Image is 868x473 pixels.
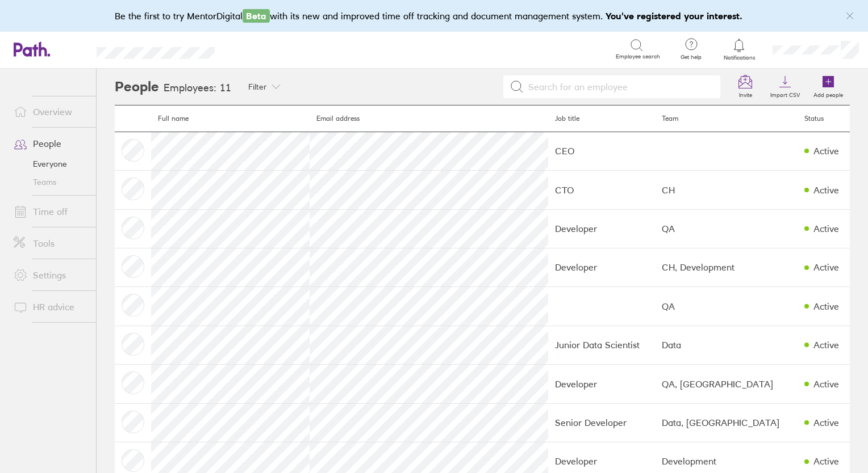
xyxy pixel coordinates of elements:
[5,295,96,318] a: HR advice
[655,171,798,209] td: CH
[813,340,839,350] div: Active
[655,403,798,442] td: Data, [GEOGRAPHIC_DATA]
[798,105,850,132] th: Status
[813,185,839,195] div: Active
[807,88,850,99] label: Add people
[248,82,267,91] span: Filter
[655,105,798,132] th: Team
[807,69,850,105] a: Add people
[548,132,655,170] td: CEO
[721,54,758,61] span: Notifications
[813,379,839,389] div: Active
[727,69,763,105] a: Invite
[115,69,159,105] h2: People
[548,403,655,442] td: Senior Developer
[245,44,274,54] div: Search
[5,200,96,223] a: Time off
[813,146,839,156] div: Active
[616,53,660,60] span: Employee search
[5,155,96,173] a: Everyone
[813,417,839,428] div: Active
[655,287,798,326] td: QA
[673,54,710,61] span: Get help
[548,326,655,364] td: Junior Data Scientist
[763,88,807,99] label: Import CSV
[548,105,655,132] th: Job title
[655,248,798,286] td: CH, Development
[151,105,310,132] th: Full name
[548,209,655,248] td: Developer
[721,37,758,61] a: Notifications
[813,262,839,272] div: Active
[310,105,548,132] th: Email address
[5,264,96,286] a: Settings
[655,326,798,364] td: Data
[732,88,759,99] label: Invite
[813,301,839,311] div: Active
[115,9,754,23] div: Be the first to try MentorDigital with its new and improved time off tracking and document manage...
[164,82,231,94] h3: Employees: 11
[5,132,96,155] a: People
[813,223,839,234] div: Active
[5,232,96,255] a: Tools
[548,248,655,286] td: Developer
[813,456,839,466] div: Active
[655,209,798,248] td: QA
[5,173,96,191] a: Teams
[548,171,655,209] td: CTO
[606,10,742,22] b: You've registered your interest.
[548,365,655,403] td: Developer
[5,100,96,123] a: Overview
[243,9,270,23] span: Beta
[763,69,807,105] a: Import CSV
[655,365,798,403] td: QA, [GEOGRAPHIC_DATA]
[524,76,714,98] input: Search for an employee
